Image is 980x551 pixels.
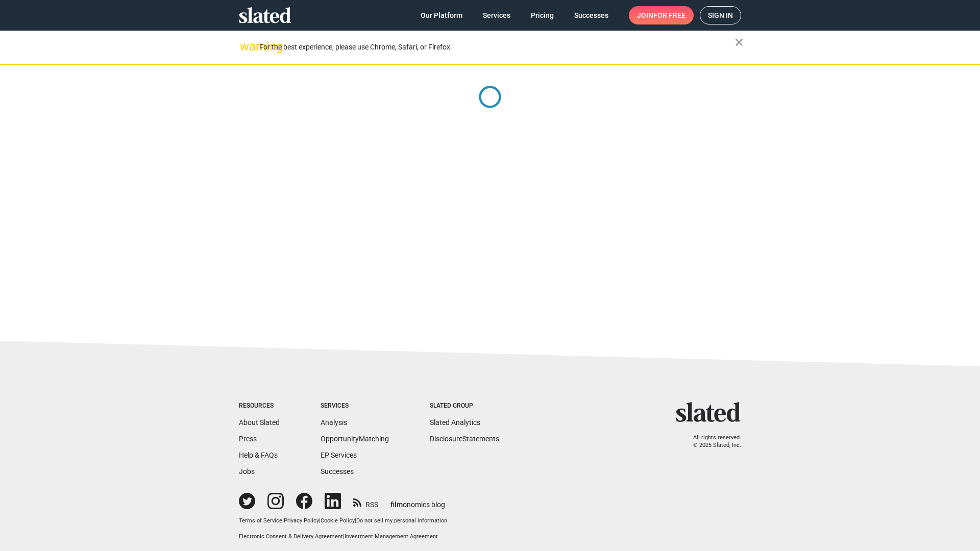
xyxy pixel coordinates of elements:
[653,6,685,24] span: for free
[239,418,280,427] a: About Slated
[319,517,321,524] span: |
[321,418,347,427] a: Analysis
[321,435,389,443] a: OpportunityMatching
[421,6,462,24] span: Our Platform
[259,40,735,54] div: For the best experience, please use Chrome, Safari, or Firefox.
[239,533,343,540] a: Electronic Consent & Delivery Agreement
[475,6,519,24] a: Services
[345,533,438,540] a: Investment Management Agreement
[708,7,733,24] span: Sign in
[239,467,255,475] a: Jobs
[523,6,562,24] a: Pricing
[412,6,471,24] a: Our Platform
[390,500,403,509] span: film
[356,517,447,525] button: Do not sell my personal information
[239,435,257,443] a: Press
[239,451,278,459] a: Help & FAQs
[321,467,354,475] a: Successes
[321,451,357,459] a: EP Services
[430,418,480,427] a: Slated Analytics
[700,6,741,24] a: Sign in
[239,517,282,524] a: Terms of Service
[355,517,356,524] span: |
[637,6,685,24] span: Join
[240,40,252,53] mat-icon: warning
[430,402,499,410] div: Slated Group
[682,434,741,449] p: All rights reserved. © 2025 Slated, Inc.
[284,517,319,524] a: Privacy Policy
[531,6,554,24] span: Pricing
[483,6,510,24] span: Services
[733,36,745,48] mat-icon: close
[321,402,389,410] div: Services
[430,435,499,443] a: DisclosureStatements
[321,517,355,524] a: Cookie Policy
[574,6,608,24] span: Successes
[390,492,445,510] a: filmonomics blog
[343,533,345,540] span: |
[353,494,378,510] a: RSS
[566,6,617,24] a: Successes
[282,517,284,524] span: |
[629,6,694,24] a: Joinfor free
[239,402,280,410] div: Resources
